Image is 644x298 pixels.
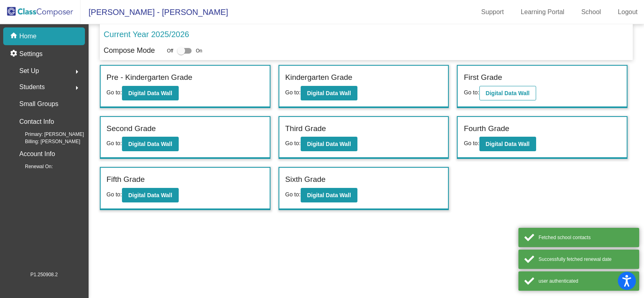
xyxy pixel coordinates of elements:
[128,90,172,96] b: Digital Data Wall
[475,6,510,19] a: Support
[104,45,155,56] p: Compose Mode
[19,81,45,93] span: Students
[12,138,80,145] span: Billing: [PERSON_NAME]
[301,137,357,151] button: Digital Data Wall
[12,163,53,170] span: Renewal On:
[486,141,530,147] b: Digital Data Wall
[307,192,351,198] b: Digital Data Wall
[72,67,82,77] mat-icon: arrow_right
[479,86,536,100] button: Digital Data Wall
[19,116,54,127] p: Contact Info
[285,123,326,135] label: Third Grade
[122,86,179,100] button: Digital Data Wall
[539,234,633,241] div: Fetched school contacts
[104,28,189,40] p: Current Year 2025/2026
[539,277,633,285] div: user authenticated
[285,174,326,185] label: Sixth Grade
[464,140,479,146] span: Go to:
[128,141,172,147] b: Digital Data Wall
[107,72,192,83] label: Pre - Kindergarten Grade
[19,65,39,77] span: Set Up
[72,83,82,93] mat-icon: arrow_right
[285,89,301,96] span: Go to:
[611,6,644,19] a: Logout
[10,31,19,41] mat-icon: home
[196,47,202,54] span: On
[19,31,37,41] p: Home
[301,86,357,100] button: Digital Data Wall
[107,89,122,96] span: Go to:
[307,141,351,147] b: Digital Data Wall
[19,148,55,160] p: Account Info
[575,6,607,19] a: School
[12,131,84,138] span: Primary: [PERSON_NAME]
[464,123,509,135] label: Fourth Grade
[107,123,156,135] label: Second Grade
[301,188,357,202] button: Digital Data Wall
[80,6,228,19] span: [PERSON_NAME] - [PERSON_NAME]
[307,90,351,96] b: Digital Data Wall
[486,90,530,96] b: Digital Data Wall
[122,188,179,202] button: Digital Data Wall
[122,137,179,151] button: Digital Data Wall
[167,47,173,54] span: Off
[19,98,58,110] p: Small Groups
[464,72,502,83] label: First Grade
[107,174,145,185] label: Fifth Grade
[285,72,353,83] label: Kindergarten Grade
[128,192,172,198] b: Digital Data Wall
[464,89,479,96] span: Go to:
[285,140,301,146] span: Go to:
[285,191,301,198] span: Go to:
[479,137,536,151] button: Digital Data Wall
[107,140,122,146] span: Go to:
[10,49,19,59] mat-icon: settings
[107,191,122,198] span: Go to:
[539,256,633,263] div: Successfully fetched renewal date
[514,6,571,19] a: Learning Portal
[19,49,43,59] p: Settings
